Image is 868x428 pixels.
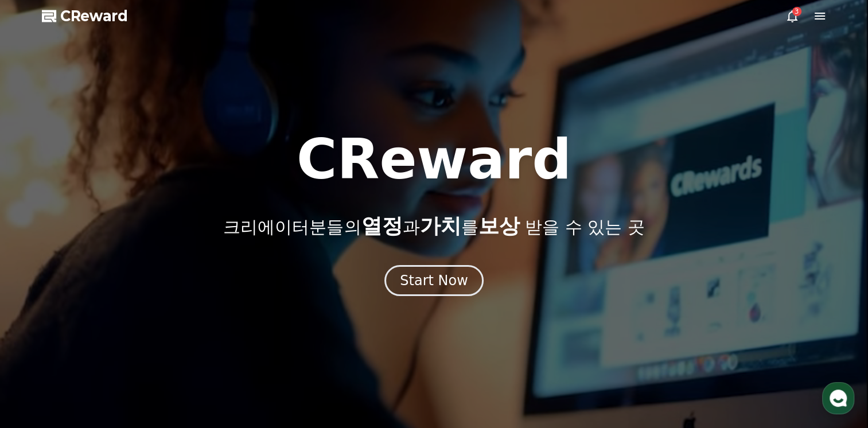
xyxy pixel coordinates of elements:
[785,9,799,23] a: 3
[400,271,468,290] div: Start Now
[177,350,191,359] span: 설정
[478,214,519,238] span: 보상
[3,333,76,361] a: 홈
[76,333,148,361] a: 대화
[148,333,220,361] a: 설정
[384,277,484,287] a: Start Now
[223,215,644,238] p: 크리에이터분들의 과 를 받을 수 있는 곳
[384,265,484,296] button: Start Now
[792,7,801,16] div: 3
[297,132,571,187] h1: CReward
[60,7,128,25] span: CReward
[419,214,461,238] span: 가치
[361,214,402,238] span: 열정
[36,350,43,359] span: 홈
[42,7,128,25] a: CReward
[105,351,119,360] span: 대화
